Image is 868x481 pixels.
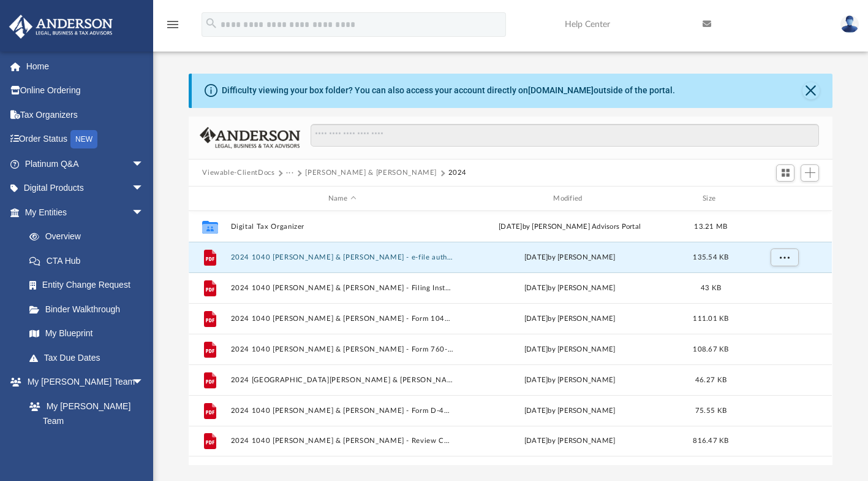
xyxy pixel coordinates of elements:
[524,285,548,291] span: [DATE]
[524,315,548,322] span: [DATE]
[695,377,726,383] span: 46.27 KB
[132,176,156,201] span: arrow_drop_down
[6,15,116,39] img: Anderson Advisors Platinum Portal
[205,17,218,30] i: search
[17,273,162,298] a: Entity Change Request
[9,127,162,152] a: Order StatusNEW
[231,223,453,231] button: Digital Tax Organizer
[776,164,794,182] button: Switch to Grid View
[230,193,453,204] div: Name
[17,394,150,433] a: My [PERSON_NAME] Team
[231,315,453,323] button: 2024 1040 [PERSON_NAME] & [PERSON_NAME] - Form 1040-ES Estimated Tax Voucher.pdf
[695,223,728,230] span: 13.21 MB
[222,84,675,97] div: Difficulty viewing your box folder? You can also access your account directly on outside of the p...
[693,346,729,353] span: 108.67 KB
[231,253,453,261] button: 2024 1040 [PERSON_NAME] & [PERSON_NAME] - e-file authorization - please sign.pdf
[9,79,162,103] a: Online Ordering
[687,193,736,204] div: Size
[231,437,453,445] button: 2024 1040 [PERSON_NAME] & [PERSON_NAME] - Review Copy.pdf
[801,164,819,182] button: Add
[459,375,681,386] div: by [PERSON_NAME]
[202,167,274,179] button: Viewable-ClientDocs
[9,102,162,127] a: Tax Organizers
[459,406,681,417] div: by [PERSON_NAME]
[194,193,225,204] div: id
[231,284,453,292] button: 2024 1040 [PERSON_NAME] & [PERSON_NAME] - Filing Instructions.pdf
[693,254,729,261] span: 135.54 KB
[305,167,437,179] button: [PERSON_NAME] & [PERSON_NAME]
[524,377,548,383] span: [DATE]
[9,176,162,201] a: Digital Productsarrow_drop_down
[17,248,162,273] a: CTA Hub
[458,193,681,204] div: Modified
[9,152,162,176] a: Platinum Q&Aarrow_drop_down
[448,167,467,179] button: 2024
[165,17,180,32] i: menu
[459,314,681,325] div: by [PERSON_NAME]
[231,407,453,415] button: 2024 1040 [PERSON_NAME] & [PERSON_NAME] - Form D-400V Payment Voucher.pdf
[459,283,681,294] div: by [PERSON_NAME]
[459,252,681,263] div: by [PERSON_NAME]
[231,376,453,384] button: 2024 [GEOGRAPHIC_DATA][PERSON_NAME] & [PERSON_NAME] - Form 760-PMT Payment Voucher.pdf
[528,85,594,95] a: [DOMAIN_NAME]
[165,23,180,32] a: menu
[771,248,799,267] button: More options
[693,315,729,322] span: 111.01 KB
[9,200,162,225] a: My Entitiesarrow_drop_down
[9,370,156,394] a: My [PERSON_NAME] Teamarrow_drop_down
[132,152,156,177] span: arrow_drop_down
[459,344,681,355] div: by [PERSON_NAME]
[132,200,156,225] span: arrow_drop_down
[695,407,726,414] span: 75.55 KB
[802,82,820,99] button: Close
[459,436,681,447] div: by [PERSON_NAME]
[286,167,294,179] button: ···
[701,285,721,291] span: 43 KB
[189,211,832,466] div: grid
[311,124,819,147] input: Search files and folders
[524,407,548,414] span: [DATE]
[459,221,681,233] div: [DATE] by [PERSON_NAME] Advisors Portal
[741,193,827,204] div: id
[70,130,97,148] div: NEW
[524,254,548,261] span: [DATE]
[17,297,162,321] a: Binder Walkthrough
[17,345,162,370] a: Tax Due Dates
[17,225,162,249] a: Overview
[693,437,729,444] span: 816.47 KB
[17,321,156,346] a: My Blueprint
[231,345,453,353] button: 2024 1040 [PERSON_NAME] & [PERSON_NAME] - Form 760-ES Estimated Tax Voucher.pdf
[17,433,156,472] a: [PERSON_NAME] System
[840,15,859,33] img: User Pic
[9,54,162,79] a: Home
[132,370,156,395] span: arrow_drop_down
[524,437,548,444] span: [DATE]
[524,346,548,353] span: [DATE]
